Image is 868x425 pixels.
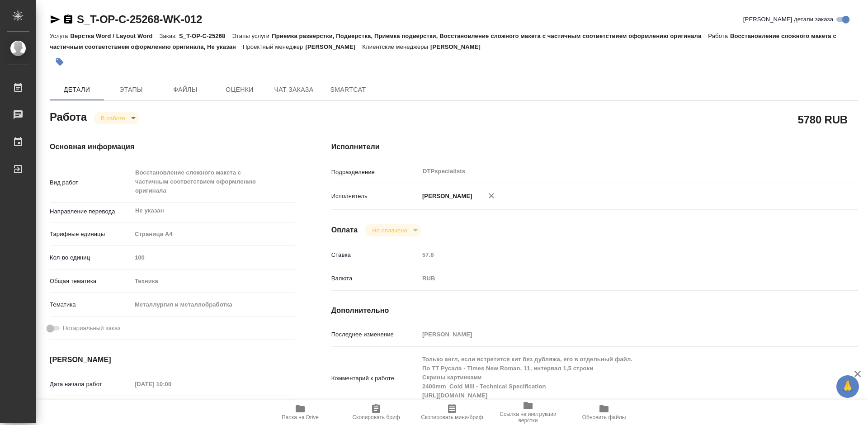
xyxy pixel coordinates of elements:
p: Клиентские менеджеры [362,43,430,50]
p: Верстка Word / Layout Word [70,33,159,39]
span: Детали [55,84,99,95]
input: Пустое поле [132,378,211,391]
p: Тематика [50,300,132,309]
p: [PERSON_NAME] [430,43,487,50]
p: Тарифные единицы [50,230,132,239]
div: В работе [94,112,139,124]
span: SmartCat [326,84,370,95]
p: Этапы услуги [232,33,272,39]
div: В работе [365,224,420,236]
p: Подразделение [331,168,419,177]
span: 🙏 [840,377,855,396]
div: Страница А4 [132,227,295,242]
input: Пустое поле [132,251,295,264]
p: Вид работ [50,178,132,187]
textarea: Только англ, если встретится кит без дубляжа, его в отдельный файл. По ТТ Русала - Times New Roma... [419,352,814,403]
div: Металлургия и металлобработка [132,297,295,312]
span: Папка на Drive [282,414,319,420]
button: Не оплачена [369,227,410,234]
span: Чат заказа [272,84,316,95]
p: Дата начала работ [50,380,132,389]
div: Техника [132,274,295,289]
h4: [PERSON_NAME] [50,354,295,365]
span: Скопировать бриф [352,414,400,420]
h4: Исполнители [331,142,858,152]
p: Комментарий к работе [331,374,419,383]
p: [PERSON_NAME] [419,192,472,201]
button: Скопировать ссылку [63,14,74,25]
button: 🙏 [836,375,859,398]
p: Кол-во единиц [50,253,132,262]
button: Обновить файлы [566,400,642,425]
span: Обновить файлы [582,414,626,420]
h4: Дополнительно [331,305,858,316]
h2: 5780 RUB [798,112,848,127]
a: S_T-OP-C-25268-WK-012 [77,13,202,25]
p: Заказ: [160,33,179,39]
h2: Работа [50,108,87,124]
span: Скопировать мини-бриф [421,414,483,420]
span: Нотариальный заказ [63,324,120,333]
p: Направление перевода [50,207,132,216]
button: Папка на Drive [262,400,338,425]
p: Последнее изменение [331,330,419,339]
h4: Оплата [331,225,358,236]
span: Оценки [218,84,261,95]
button: Скопировать бриф [338,400,414,425]
p: Общая тематика [50,277,132,286]
input: Пустое поле [419,328,814,341]
p: Приемка разверстки, Подверстка, Приемка подверстки, Восстановление сложного макета с частичным со... [272,33,708,39]
input: Пустое поле [419,248,814,261]
p: S_T-OP-C-25268 [179,33,232,39]
span: Этапы [109,84,153,95]
button: Удалить исполнителя [481,186,501,206]
p: Услуга [50,33,70,39]
p: [PERSON_NAME] [305,43,362,50]
button: В работе [98,114,128,122]
p: Проектный менеджер [243,43,305,50]
p: Валюта [331,274,419,283]
h4: Основная информация [50,142,295,152]
p: Ставка [331,250,419,260]
span: [PERSON_NAME] детали заказа [743,15,833,24]
div: RUB [419,271,814,286]
button: Ссылка на инструкции верстки [490,400,566,425]
p: Работа [708,33,730,39]
span: Ссылка на инструкции верстки [495,411,561,424]
button: Скопировать ссылку для ЯМессенджера [50,14,61,25]
button: Скопировать мини-бриф [414,400,490,425]
button: Добавить тэг [50,52,70,72]
p: Исполнитель [331,192,419,201]
span: Файлы [164,84,207,95]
